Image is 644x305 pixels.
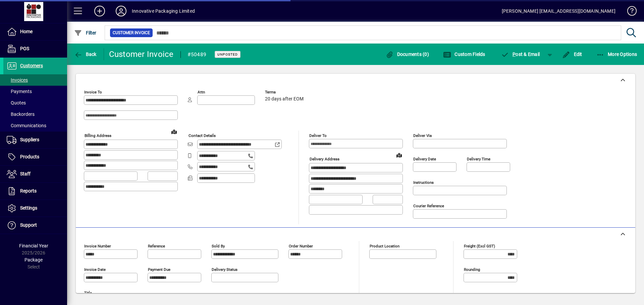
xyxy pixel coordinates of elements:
mat-label: Courier Reference [413,204,444,208]
a: Reports [3,183,67,200]
a: POS [3,41,67,57]
mat-label: Invoice To [84,90,102,94]
a: Home [3,23,67,40]
span: Support [20,222,37,228]
span: Back [74,52,97,57]
a: Settings [3,200,67,217]
mat-label: Invoice date [84,267,106,272]
mat-label: Title [84,291,92,295]
a: Quotes [3,97,67,108]
mat-label: Delivery date [413,157,436,161]
mat-label: Sold by [212,244,225,248]
span: Settings [20,205,37,211]
span: Customers [20,63,43,68]
span: Filter [74,30,97,35]
span: Quotes [7,100,26,105]
span: Staff [20,171,31,176]
mat-label: Delivery time [467,157,490,161]
button: Back [72,48,98,60]
mat-label: Product location [370,244,399,248]
mat-label: Invoice number [84,244,111,248]
span: Payments [7,89,32,94]
mat-label: Instructions [413,180,434,185]
button: Add [89,5,110,17]
div: Innovative Packaging Limited [132,6,195,16]
a: View on map [394,150,405,160]
a: Support [3,217,67,234]
span: Customer Invoice [113,29,150,36]
span: Package [24,257,43,262]
span: Unposted [217,52,238,57]
span: Documents (0) [385,52,429,57]
mat-label: Reference [148,244,165,248]
span: Invoices [7,77,28,83]
a: Communications [3,120,67,131]
span: Custom Fields [443,52,485,57]
mat-label: Order number [289,244,313,248]
a: Knowledge Base [622,1,636,23]
span: Edit [562,52,582,57]
a: Invoices [3,74,67,86]
mat-label: Rounding [464,267,480,272]
span: Backorders [7,111,35,117]
span: Reports [20,188,37,194]
span: Financial Year [19,243,48,248]
button: Filter [72,27,98,39]
span: More Options [596,52,637,57]
span: 20 days after EOM [265,96,304,102]
app-page-header-button: Back [67,48,104,60]
a: Backorders [3,108,67,120]
div: Customer Invoice [109,49,174,60]
button: Custom Fields [441,48,487,60]
span: Home [20,29,33,34]
button: Post & Email [498,48,543,60]
div: [PERSON_NAME] [EMAIL_ADDRESS][DOMAIN_NAME] [502,6,615,16]
a: View on map [169,126,179,137]
div: #50489 [187,49,207,60]
mat-label: Payment due [148,267,170,272]
mat-label: Attn [198,90,205,94]
button: Profile [110,5,132,17]
span: Communications [7,123,46,128]
span: POS [20,46,29,51]
button: Documents (0) [384,48,431,60]
a: Payments [3,86,67,97]
a: Suppliers [3,132,67,148]
mat-label: Freight (excl GST) [464,244,495,248]
mat-label: Delivery status [212,267,237,272]
span: Terms [265,90,305,94]
a: Products [3,149,67,165]
mat-label: Deliver via [413,133,432,138]
button: More Options [595,48,639,60]
span: Suppliers [20,137,39,142]
span: P [513,52,516,57]
button: Edit [560,48,584,60]
mat-label: Deliver To [309,133,327,138]
span: ost & Email [501,52,540,57]
a: Staff [3,166,67,182]
span: Products [20,154,39,159]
